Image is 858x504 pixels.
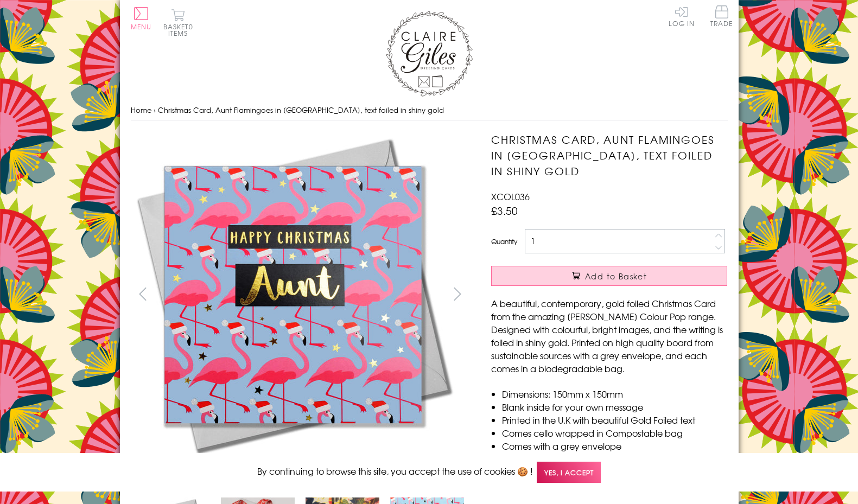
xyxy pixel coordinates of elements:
span: 0 items [168,22,193,38]
span: Add to Basket [585,271,647,282]
li: Comes cello wrapped in Compostable bag [502,426,727,439]
h1: Christmas Card, Aunt Flamingoes in [GEOGRAPHIC_DATA], text foiled in shiny gold [491,132,727,178]
nav: breadcrumbs [131,99,728,122]
a: Log In [669,5,695,27]
img: Christmas Card, Aunt Flamingoes in Santa Hats, text foiled in shiny gold [130,132,456,457]
li: Printed in the U.K with beautiful Gold Foiled text [502,413,727,426]
li: Blank inside for your own message [502,400,727,413]
span: Christmas Card, Aunt Flamingoes in [GEOGRAPHIC_DATA], text foiled in shiny gold [158,105,444,115]
p: A beautiful, contemporary, gold foiled Christmas Card from the amazing [PERSON_NAME] Colour Pop r... [491,297,727,375]
span: £3.50 [491,203,518,218]
span: Trade [710,5,733,27]
li: Dimensions: 150mm x 150mm [502,387,727,400]
li: Comes with a grey envelope [502,439,727,452]
button: Basket0 items [163,9,193,36]
span: › [154,105,156,115]
label: Quantity [491,237,517,246]
span: XCOL036 [491,190,530,203]
button: prev [131,282,155,306]
button: next [445,282,469,306]
a: Home [131,105,151,115]
a: Trade [710,5,733,29]
span: Menu [131,22,152,31]
img: Christmas Card, Aunt Flamingoes in Santa Hats, text foiled in shiny gold [469,132,795,457]
button: Add to Basket [491,266,727,286]
button: Menu [131,7,152,30]
span: Yes, I accept [537,462,601,483]
img: Claire Giles Greetings Cards [386,11,473,97]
